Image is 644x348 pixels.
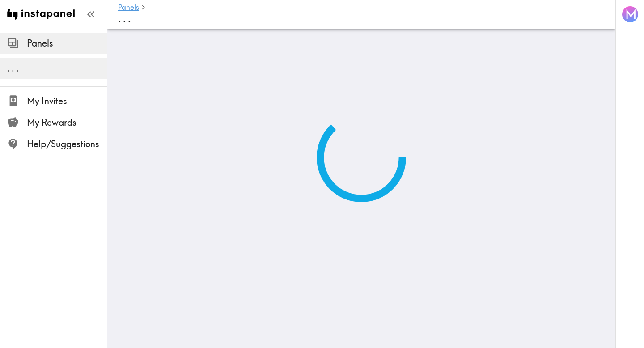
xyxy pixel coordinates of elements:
span: . [123,12,126,25]
span: Panels [27,37,107,50]
span: . [12,63,14,74]
span: M [625,7,637,22]
a: Panels [118,4,139,12]
span: My Rewards [27,116,107,129]
span: . [128,12,131,25]
span: . [16,63,19,74]
span: Help/Suggestions [27,138,107,150]
span: . [118,12,121,25]
button: M [621,5,639,23]
span: . [7,63,10,74]
span: My Invites [27,95,107,107]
